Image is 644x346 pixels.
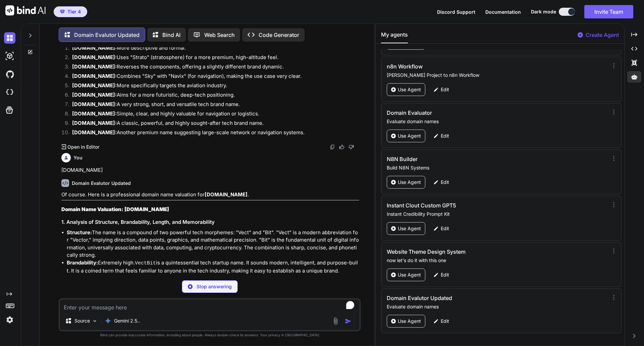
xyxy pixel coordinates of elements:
h3: N8N Builder [387,155,540,163]
h3: 1. Analysis of Structure, Brandability, Length, and Memorability [61,218,359,226]
img: Gemini 2.5 Pro [105,317,111,324]
h3: Website Theme Design System [387,248,540,256]
strong: [DOMAIN_NAME] [205,191,248,198]
button: Discord Support [437,8,475,15]
strong: [DOMAIN_NAME]: [72,63,117,70]
li: Uses "Strato" (stratosphere) for a more premium, high-altitude feel. [67,54,359,63]
p: Source [74,317,90,324]
strong: Structure: [67,229,92,236]
strong: [DOMAIN_NAME]: [72,82,117,89]
p: Domain Evalutor Updated [74,31,140,39]
span: Documentation [485,9,521,15]
strong: [DOMAIN_NAME]: [72,120,117,126]
p: Use Agent [398,318,421,325]
img: icon [345,318,352,325]
p: Bind can provide inaccurate information, including about people. Always double-check its answers.... [59,333,361,338]
p: Instant Credibility Prompt Kit [387,211,606,217]
li: More specifically targets the aviation industry. [67,82,359,91]
li: Another premium name suggesting large-scale network or navigation systems. [67,129,359,138]
p: Edit [441,133,449,139]
span: Dark mode [531,8,556,15]
h3: Domain Evaluator [387,109,540,117]
h3: n8n Workflow [387,62,540,70]
button: Invite Team [584,5,633,18]
textarea: To enrich screen reader interactions, please activate Accessibility in Grammarly extension settings [60,299,360,311]
strong: [DOMAIN_NAME]: [72,73,117,79]
p: Web Search [204,31,235,39]
img: dislike [348,144,354,150]
p: now let's do it with this one [387,257,606,264]
img: attachment [332,317,339,325]
p: Edit [441,318,449,325]
p: Use Agent [398,179,421,186]
strong: Brandability: [67,259,98,266]
p: Edit [441,86,449,93]
h6: Domain Evalutor Updated [72,180,131,187]
p: [DOMAIN_NAME] [61,166,359,174]
img: settings [4,314,15,326]
span: Tier 4 [67,8,81,15]
p: Evaluate domain names [387,118,606,125]
li: The name is a compound of two powerful tech morphemes: "Vect" and "Bit". "Vect" is a modern abbre... [67,229,359,259]
strong: [DOMAIN_NAME]: [72,92,117,98]
strong: [DOMAIN_NAME]: [72,110,117,117]
li: Aims for a more futuristic, deep-tech positioning. [67,91,359,101]
p: Create Agent [586,31,619,39]
p: Edit [441,225,449,232]
strong: Domain Name Valuation: [DOMAIN_NAME] [61,206,169,212]
img: Bind AI [5,5,46,15]
img: darkAi-studio [4,50,15,62]
p: Use Agent [398,86,421,93]
img: Pick Models [92,318,98,324]
p: Evaluate domain names [387,303,606,310]
li: Extremely high. is a quintessential tech startup name. It sounds modern, intelligent, and purpose... [67,259,359,275]
p: Use Agent [398,271,421,278]
img: like [339,144,344,150]
button: Documentation [485,8,521,15]
li: Reverses the components, offering a slightly different brand dynamic. [67,63,359,72]
p: Use Agent [398,133,421,139]
img: cloudideIcon [4,87,15,98]
h3: Instant Clout Custom GPT5 [387,201,540,209]
p: Of course. Here is a professional domain name valuation for . [61,191,359,199]
code: VectBit [135,260,156,266]
strong: [DOMAIN_NAME]: [72,54,117,60]
li: A very strong, short, and versatile tech brand name. [67,101,359,110]
strong: [DOMAIN_NAME]: [72,45,117,51]
li: At 7 letters, the length is ideal. It is short, easy to type, and will present cleanly in all bra... [67,275,359,290]
h6: You [73,154,83,161]
button: My agents [381,31,408,43]
li: Combines "Sky" with "Navix" (for navigation), making the use case very clear. [67,72,359,82]
img: premium [60,10,65,14]
button: premiumTier 4 [54,6,87,17]
p: Stop answering [197,283,232,290]
li: Simple, clear, and highly valuable for navigation or logistics. [67,110,359,119]
strong: [DOMAIN_NAME]: [72,101,117,107]
p: Edit [441,271,449,278]
p: Build N8N Systems [387,164,606,171]
p: Bind AI [162,31,180,39]
img: githubDark [4,68,15,80]
p: Gemini 2.5.. [114,317,140,324]
p: Use Agent [398,225,421,232]
strong: [DOMAIN_NAME]: [72,129,117,136]
img: darkChat [4,32,15,44]
li: More descriptive and formal. [67,44,359,54]
span: Discord Support [437,9,475,15]
li: A classic, powerful, and highly sought-after tech brand name. [67,119,359,129]
h3: Domain Evalutor Updated [387,294,540,302]
p: [PERSON_NAME] Project to n8n Workflow [387,72,606,79]
p: Edit [441,179,449,186]
img: copy [330,144,335,150]
p: Open in Editor [67,144,99,150]
p: Code Generator [259,31,299,39]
